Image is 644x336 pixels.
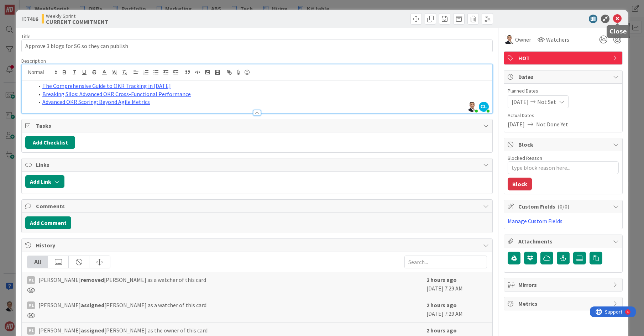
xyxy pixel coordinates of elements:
div: All [27,256,48,268]
span: [DATE] [512,98,529,106]
span: Not Set [537,98,556,106]
span: [PERSON_NAME] [PERSON_NAME] as the owner of this card [38,326,208,335]
div: [DATE] 7:29 AM [426,301,487,319]
span: ( 0/0 ) [557,203,569,210]
span: Actual Dates [508,112,619,119]
span: CL [479,102,489,112]
img: SL [505,35,514,44]
span: Watchers [546,35,569,44]
span: [PERSON_NAME] [PERSON_NAME] as a watcher of this card [38,275,206,284]
span: Owner [515,35,531,44]
button: Add Comment [25,216,71,229]
label: Title [21,33,31,40]
b: 2 hours ago [426,276,457,283]
span: Attachments [518,237,609,246]
button: Add Link [25,175,64,188]
span: Planned Dates [508,87,619,95]
a: Manage Custom Fields [508,217,562,225]
b: CURRENT COMMITMENT [46,19,108,25]
button: Add Checklist [25,136,75,149]
span: HOT [518,54,609,62]
span: Comments [36,202,480,210]
a: Breaking Silos: Advanced OKR Cross-Functional Performance [42,90,191,98]
b: 2 hours ago [426,301,457,309]
span: [DATE] [508,120,525,128]
b: 7416 [27,15,38,22]
b: removed [81,276,104,283]
span: Dates [518,73,609,81]
div: ML [27,301,35,309]
span: Metrics [518,299,609,308]
span: Tasks [36,121,480,130]
span: [PERSON_NAME] [PERSON_NAME] as a watcher of this card [38,301,206,309]
span: History [36,241,480,250]
b: assigned [81,327,104,334]
span: Weekly Sprint [46,13,108,19]
button: Block [508,178,532,190]
img: UCWZD98YtWJuY0ewth2JkLzM7ZIabXpM.png [467,102,477,112]
span: Not Done Yet [536,120,568,128]
input: type card name here... [21,40,493,52]
span: Mirrors [518,280,609,289]
b: assigned [81,301,104,309]
label: Blocked Reason [508,155,542,161]
div: ML [27,276,35,284]
span: Description [21,58,46,64]
div: [DATE] 7:29 AM [426,275,487,293]
span: Custom Fields [518,202,609,211]
span: Block [518,140,609,149]
span: Support [15,1,32,10]
h5: Close [609,28,627,35]
input: Search... [404,256,487,268]
div: 4 [37,3,39,9]
a: Advanced OKR Scoring: Beyond Agile Metrics [42,98,150,105]
a: The Comprehensive Guide to OKR Tracking in [DATE] [42,82,171,89]
div: ML [27,327,35,335]
span: Links [36,161,480,169]
span: ID [21,15,38,23]
b: 2 hours ago [426,327,457,334]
